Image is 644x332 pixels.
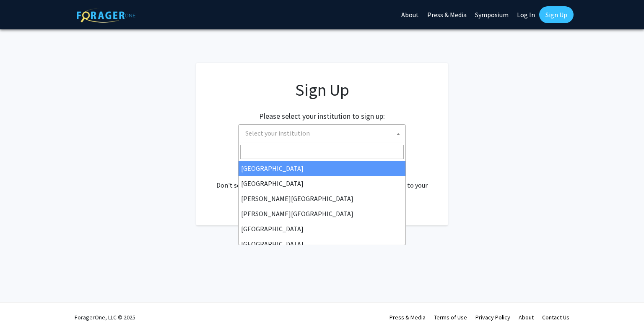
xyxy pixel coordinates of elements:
[213,160,431,200] div: Already have an account? . Don't see your institution? about bringing ForagerOne to your institut...
[519,314,534,321] a: About
[239,206,405,221] li: [PERSON_NAME][GEOGRAPHIC_DATA]
[239,161,405,176] li: [GEOGRAPHIC_DATA]
[390,314,426,321] a: Press & Media
[242,125,405,142] span: Select your institution
[239,236,405,251] li: [GEOGRAPHIC_DATA]
[6,294,36,326] iframe: Chat
[245,129,310,137] span: Select your institution
[475,314,510,321] a: Privacy Policy
[259,112,385,121] h2: Please select your institution to sign up:
[213,80,431,100] h1: Sign Up
[539,6,574,23] a: Sign Up
[434,314,467,321] a: Terms of Use
[239,176,405,191] li: [GEOGRAPHIC_DATA]
[542,314,569,321] a: Contact Us
[239,221,405,236] li: [GEOGRAPHIC_DATA]
[77,8,135,23] img: ForagerOne Logo
[238,124,406,143] span: Select your institution
[240,145,404,159] input: Search
[75,303,135,332] div: ForagerOne, LLC © 2025
[239,191,405,206] li: [PERSON_NAME][GEOGRAPHIC_DATA]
